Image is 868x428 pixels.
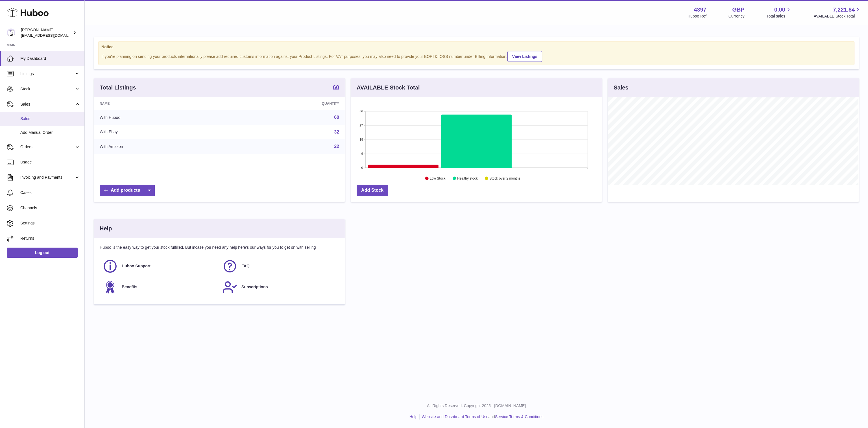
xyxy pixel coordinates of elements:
text: 18 [359,138,363,141]
text: 27 [359,124,363,127]
div: Huboo Ref [688,14,706,19]
a: Service Terms & Conditions [495,414,544,419]
td: With Amazon [94,139,231,154]
a: Website and Dashboard Terms of Use [422,414,488,419]
text: 0 [361,166,363,169]
span: Usage [20,160,80,165]
span: Invoicing and Payments [20,175,74,180]
td: With Huboo [94,110,231,125]
a: Add Stock [357,185,388,196]
span: Add Manual Order [20,130,80,135]
text: 9 [361,152,363,155]
strong: GBP [732,6,744,14]
text: Low Stock [430,176,446,180]
text: Healthy stock [457,176,478,180]
a: Huboo Support [102,259,217,274]
h3: Sales [614,84,628,91]
span: Returns [20,236,80,241]
span: My Dashboard [20,56,80,61]
span: Cases [20,190,80,195]
th: Name [94,97,231,110]
img: drumnnbass@gmail.com [7,29,15,37]
span: Orders [20,144,74,150]
a: 32 [334,130,339,134]
div: [PERSON_NAME] [21,27,72,38]
th: Quantity [231,97,345,110]
span: Stock [20,86,74,92]
a: 22 [334,144,339,149]
span: Subscriptions [241,284,268,290]
span: 7,221.84 [833,6,855,14]
h3: Total Listings [100,84,136,91]
strong: Notice [101,44,851,50]
a: Subscriptions [222,279,336,295]
a: 7,221.84 AVAILABLE Stock Total [814,6,861,19]
a: Help [409,414,418,419]
a: 60 [334,115,339,120]
strong: 4397 [694,6,706,14]
h3: AVAILABLE Stock Total [357,84,420,91]
div: Currency [729,14,745,19]
a: Add products [100,185,155,196]
span: AVAILABLE Stock Total [814,14,861,19]
p: All Rights Reserved. Copyright 2025 - [DOMAIN_NAME] [89,403,863,409]
a: Benefits [102,279,217,295]
span: Sales [20,116,80,121]
a: View Listings [507,51,542,62]
a: 0.00 Total sales [766,6,791,19]
td: With Ebay [94,125,231,139]
h3: Help [100,225,112,232]
span: Settings [20,220,80,226]
span: 0.00 [774,6,785,14]
a: Log out [7,248,78,258]
span: Benefits [122,284,137,290]
text: Stock over 2 months [489,176,520,180]
a: 60 [333,84,339,91]
span: Huboo Support [122,263,151,269]
span: Channels [20,205,80,211]
a: FAQ [222,259,336,274]
span: [EMAIL_ADDRESS][DOMAIN_NAME] [21,33,83,38]
strong: 60 [333,84,339,90]
div: If you're planning on sending your products internationally please add required customs informati... [101,50,851,62]
p: Huboo is the easy way to get your stock fulfilled. But incase you need any help here's our ways f... [100,245,339,250]
span: Total sales [766,14,791,19]
span: Listings [20,71,74,77]
li: and [420,414,543,420]
span: FAQ [241,263,250,269]
text: 36 [359,110,363,113]
span: Sales [20,102,74,107]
